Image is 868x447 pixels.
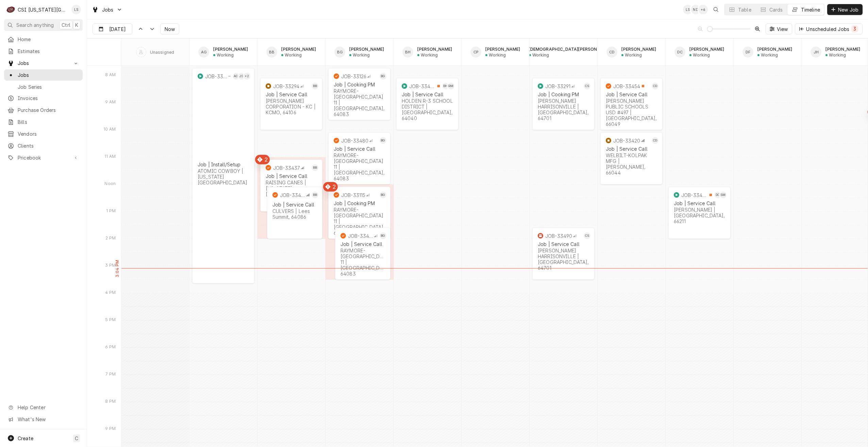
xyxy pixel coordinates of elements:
[380,137,386,144] div: Brian Gonzalez's Avatar
[213,47,248,52] div: [PERSON_NAME]
[485,47,520,52] div: [PERSON_NAME]
[340,241,385,247] div: Job | Service Call
[811,47,821,57] div: Jesse Hughes's Avatar
[421,52,438,57] div: Working
[538,241,589,247] div: Job | Service Call
[538,98,589,121] div: [PERSON_NAME] HARRISONVILLE | [GEOGRAPHIC_DATA], 64701
[380,137,386,144] div: BG
[442,83,449,89] div: Brian Hawkins's Avatar
[334,47,345,57] div: BG
[380,232,386,239] div: BG
[266,47,277,57] div: BB
[621,47,656,52] div: [PERSON_NAME]
[775,26,789,33] span: View
[652,83,658,89] div: CD
[266,92,317,97] div: Job | Service Call
[606,47,617,57] div: Cody Davis's Avatar
[238,73,245,80] div: JS
[757,47,792,52] div: [PERSON_NAME]
[742,47,753,57] div: DF
[625,52,642,57] div: Working
[409,83,436,89] div: JOB-33443
[160,23,179,34] button: Now
[101,154,119,161] div: 11 AM
[285,52,302,57] div: Working
[545,83,570,89] div: JOB-33291
[18,404,79,411] span: Help Center
[714,192,721,198] div: DC
[102,426,119,433] div: 9 PM
[102,99,119,107] div: 9 AM
[742,47,753,57] div: David Fannin's Avatar
[87,38,121,66] div: SPACE for context menu
[75,21,78,29] span: K
[103,208,119,216] div: 1 PM
[89,4,125,15] a: Go to Jobs
[238,73,245,80] div: Joey Stahl's Avatar
[801,6,820,13] div: Timeline
[4,116,83,128] a: Bills
[380,232,386,239] div: Brian Gonzalez's Avatar
[4,81,83,93] a: Job Series
[769,6,783,13] div: Cards
[4,34,83,45] a: Home
[448,83,454,89] div: Richard Martin's Avatar
[312,192,318,198] div: Brian Breazier's Avatar
[402,47,413,57] div: Brian Hawkins's Avatar
[18,36,79,43] span: Home
[71,5,81,14] div: LS
[711,4,721,15] button: Open search
[4,57,83,69] a: Go to Jobs
[606,146,657,152] div: Job | Service Call
[402,92,453,97] div: Job | Service Call
[691,5,700,14] div: Nate Ingram's Avatar
[584,83,590,89] div: Christian Simmons's Avatar
[674,200,725,206] div: Job | Service Call
[674,207,725,224] div: [PERSON_NAME] | [GEOGRAPHIC_DATA], 66211
[470,47,481,57] div: Charles Pendergrass's Avatar
[217,52,234,57] div: Working
[341,138,368,144] div: JOB-33480
[4,128,83,139] a: Vendors
[18,142,79,149] span: Clients
[102,72,119,80] div: 8 AM
[163,26,176,33] span: Now
[606,152,657,176] div: WELBILT-KOLPAK MFG | [PERSON_NAME], 66044
[18,416,79,423] span: What's New
[353,52,370,57] div: Working
[825,47,860,52] div: [PERSON_NAME]
[4,93,83,104] a: Invoices
[691,5,700,14] div: NI
[829,52,846,57] div: Working
[380,192,386,198] div: BG
[766,23,792,34] button: View
[205,73,227,79] div: JOB-33327
[380,192,386,198] div: Brian Gonzalez's Avatar
[341,192,365,198] div: JOB-33115
[720,192,727,198] div: Sean Mckelvey's Avatar
[18,60,69,67] span: Jobs
[62,21,70,29] span: Ctrl
[606,92,657,97] div: Job | Service Call
[652,83,658,89] div: Cody Davis's Avatar
[198,162,249,167] div: Job | Install/Setup
[334,207,385,236] div: RAYMORE-[GEOGRAPHIC_DATA] 11 | [GEOGRAPHIC_DATA], 64083
[102,371,119,379] div: 7 PM
[380,73,386,80] div: BG
[334,152,385,181] div: RAYMORE-[GEOGRAPHIC_DATA] 11 | [GEOGRAPHIC_DATA], 64083
[102,235,119,243] div: 2 PM
[827,4,863,15] button: New Job
[4,104,83,116] a: Purchase Orders
[198,168,249,185] div: ATOMIC COWBOY | [US_STATE][GEOGRAPHIC_DATA]
[4,152,83,163] a: Go to Pricebook
[273,165,300,171] div: JOB-33437
[795,23,863,34] button: Unscheduled Jobs3
[402,47,413,57] div: BH
[233,73,239,80] div: Adam Goodrich's Avatar
[538,92,589,97] div: Job | Cooking PM
[674,47,685,57] div: DC
[272,208,317,220] div: CULVERS | Lees Summit, 64086
[266,180,317,197] div: RAISING CANES | [US_STATE][GEOGRAPHIC_DATA]
[272,202,317,208] div: Job | Service Call
[312,83,318,89] div: BB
